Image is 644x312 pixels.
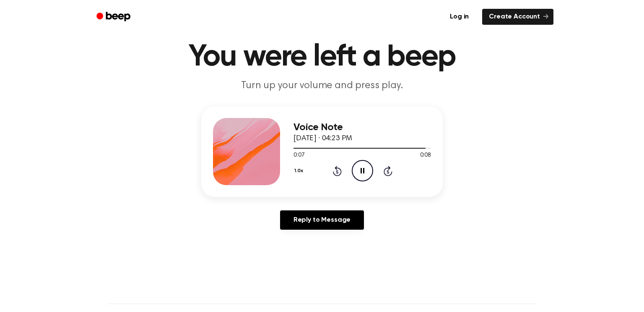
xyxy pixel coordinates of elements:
h3: Voice Note [293,122,431,133]
p: Turn up your volume and press play. [161,79,483,93]
span: 0:08 [420,151,431,160]
span: [DATE] · 04:23 PM [293,135,352,142]
button: 1.0x [293,164,306,178]
span: 0:07 [293,151,304,160]
a: Beep [91,9,138,25]
a: Log in [441,7,477,26]
a: Create Account [482,9,553,25]
a: Reply to Message [280,210,364,230]
h1: You were left a beep [107,42,537,72]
